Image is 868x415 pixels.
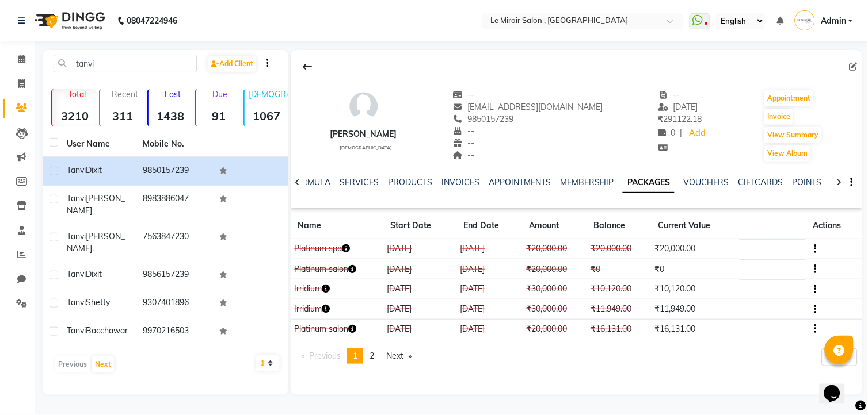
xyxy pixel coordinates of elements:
[658,90,680,100] span: --
[744,245,786,255] span: CONSUMED
[86,297,110,308] span: Shetty
[523,213,587,239] th: Amount
[658,128,676,138] span: 0
[67,231,86,241] span: Tanvi
[623,172,675,193] a: PACKAGES
[658,114,664,124] span: ₹
[347,89,381,124] img: avatar
[587,213,652,239] th: Balance
[764,109,793,125] button: Invoice
[456,319,523,339] td: [DATE]
[821,15,846,27] span: Admin
[456,213,523,239] th: End Date
[523,259,587,279] td: ₹20,000.00
[383,279,456,299] td: [DATE]
[67,231,125,253] span: [PERSON_NAME].
[658,114,702,124] span: 291122.18
[208,56,256,72] a: Add Client
[456,259,523,279] td: [DATE]
[370,351,374,361] span: 2
[738,177,783,187] a: GIFTCARDS
[744,285,786,294] span: CONSUMED
[295,56,319,78] div: Back to Client
[652,239,740,259] td: ₹20,000.00
[523,279,587,299] td: ₹30,000.00
[744,266,786,275] span: CONSUMED
[86,325,128,336] span: Bacchawar
[652,279,740,299] td: ₹10,120.00
[340,177,379,187] a: SERVICES
[453,90,475,100] span: --
[383,213,456,239] th: Start Date
[105,89,144,99] p: Recent
[245,109,289,123] strong: 1067
[67,193,86,203] span: Tanvi
[523,299,587,319] td: ₹30,000.00
[136,224,212,262] td: 7563847230
[330,128,397,140] div: [PERSON_NAME]
[453,102,603,112] span: [EMAIL_ADDRESS][DOMAIN_NAME]
[67,165,86,175] span: Tanvi
[456,239,523,259] td: [DATE]
[453,126,475,136] span: --
[456,299,523,319] td: [DATE]
[820,369,856,404] iframe: chat widget
[291,259,383,279] td: Platinum salon
[652,319,740,339] td: ₹16,131.00
[136,131,212,157] th: Mobile No.
[489,177,551,187] a: APPOINTMENTS
[523,319,587,339] td: ₹20,000.00
[136,290,212,318] td: 9307401896
[744,325,786,335] span: CONSUMED
[453,150,475,160] span: --
[453,114,514,124] span: 9850157239
[684,177,729,187] a: VOUCHERS
[687,125,707,141] a: Add
[764,90,813,106] button: Appointment
[249,89,289,99] p: [DEMOGRAPHIC_DATA]
[587,279,652,299] td: ₹10,120.00
[67,193,125,216] span: [PERSON_NAME]
[793,177,822,187] a: POINTS
[127,5,177,37] b: 08047224946
[806,213,862,239] th: Actions
[652,213,740,239] th: Current Value
[383,299,456,319] td: [DATE]
[86,269,102,279] span: Dixit
[441,177,479,187] a: INVOICES
[153,89,193,99] p: Lost
[383,259,456,279] td: [DATE]
[456,279,523,299] td: [DATE]
[587,319,652,339] td: ₹16,131.00
[295,348,418,364] nav: Pagination
[92,356,114,372] button: Next
[196,109,241,123] strong: 91
[67,297,86,308] span: Tanvi
[383,319,456,339] td: [DATE]
[67,269,86,279] span: Tanvi
[86,165,102,175] span: Dixit
[52,109,97,123] strong: 3210
[291,319,383,339] td: Platinum salon
[291,177,330,187] a: FORMULA
[136,318,212,346] td: 9970216503
[136,262,212,290] td: 9856157239
[309,351,341,361] span: Previous
[652,259,740,279] td: ₹0
[523,239,587,259] td: ₹20,000.00
[587,259,652,279] td: ₹0
[291,213,383,239] th: Name
[29,5,108,37] img: logo
[744,305,786,314] span: CONSUMED
[54,55,197,72] input: Search by Name/Mobile/Email/Code
[560,177,614,187] a: MEMBERSHIP
[340,145,392,151] span: [DEMOGRAPHIC_DATA]
[764,127,821,143] button: View Summary
[652,299,740,319] td: ₹11,949.00
[383,239,456,259] td: [DATE]
[199,89,241,99] p: Due
[291,279,383,299] td: Irridium
[680,127,683,139] span: |
[353,351,357,361] span: 1
[60,131,136,157] th: User Name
